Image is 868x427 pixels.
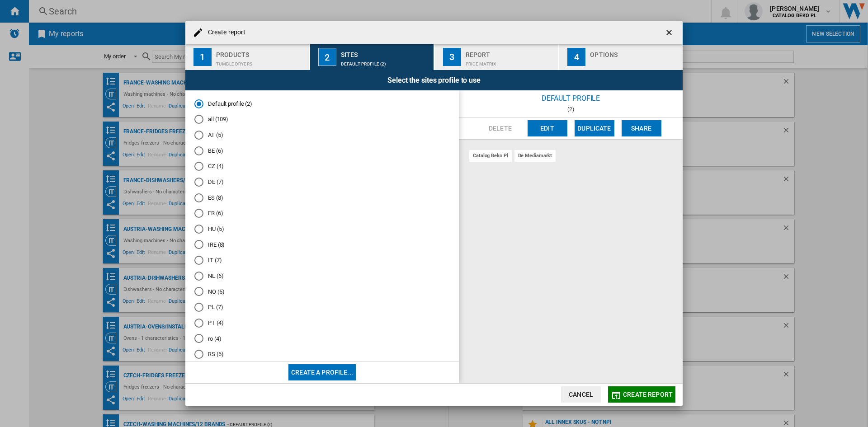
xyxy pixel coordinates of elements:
button: Cancel [561,386,601,403]
button: 2 Sites Default profile (2) [310,44,434,70]
md-radio-button: BE (6) [194,146,450,155]
md-radio-button: RS (6) [194,350,450,359]
div: Products [216,47,305,57]
md-radio-button: NL (6) [194,272,450,280]
button: 1 Products Tumble dryers [185,44,310,70]
h4: Create report [203,28,245,37]
div: Default profile (2) [341,57,430,66]
div: 2 [318,48,336,66]
div: 1 [193,48,212,66]
div: 4 [567,48,585,66]
md-radio-button: FR (6) [194,209,450,218]
button: Edit [528,120,567,136]
div: (2) [459,106,683,113]
button: Share [622,120,661,136]
md-radio-button: NO (5) [194,287,450,296]
button: Create a profile... [288,364,356,380]
div: 3 [443,48,461,66]
md-radio-button: HU (5) [194,225,450,234]
button: getI18NText('BUTTONS.CLOSE_DIALOG') [661,23,679,42]
button: 3 Report Price Matrix [435,44,559,70]
md-radio-button: ES (8) [194,193,450,202]
div: catalog beko pl [469,150,512,161]
div: Select the sites profile to use [185,70,683,90]
div: Price Matrix [466,57,555,66]
div: de mediamarkt [514,150,556,161]
md-radio-button: all (109) [194,115,450,124]
md-radio-button: Default profile (2) [194,99,450,108]
button: Create report [608,386,675,403]
button: Duplicate [575,120,614,136]
md-radio-button: IT (7) [194,256,450,265]
span: Create report [623,391,673,398]
md-radio-button: IRE (8) [194,240,450,249]
div: Default profile [459,90,683,106]
div: Sites [341,47,430,57]
md-radio-button: DE (7) [194,178,450,187]
md-radio-button: AT (5) [194,131,450,140]
div: Options [590,47,679,57]
ng-md-icon: getI18NText('BUTTONS.CLOSE_DIALOG') [665,28,675,39]
md-radio-button: PL (7) [194,303,450,312]
div: Report [466,47,555,57]
md-radio-button: ro (4) [194,334,450,343]
md-radio-button: CZ (4) [194,162,450,171]
div: Tumble dryers [216,57,305,66]
button: 4 Options [559,44,683,70]
button: Delete [481,120,520,136]
md-radio-button: PT (4) [194,319,450,327]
